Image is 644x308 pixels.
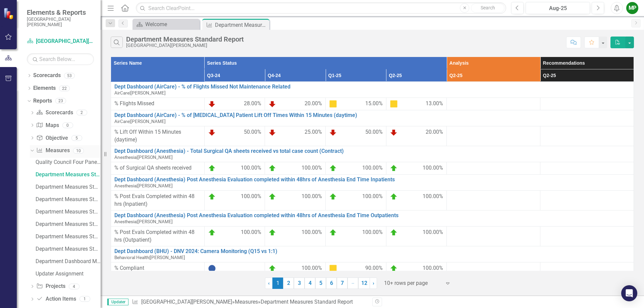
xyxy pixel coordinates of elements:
span: 28.00% [244,100,261,108]
div: Aug-25 [528,4,588,12]
img: Below Plan [208,100,216,108]
td: Double-Click to Edit Right Click for Context Menu [111,210,634,227]
span: Behavioral Health [114,255,149,260]
a: Measures [36,147,69,155]
img: On Target [208,164,216,172]
img: No Information [208,264,216,272]
a: 2 [283,278,294,289]
a: Department Measures Standard Report (CFO) [34,182,101,192]
a: Dept Dashboard (BHU) - DNV 2024: Camera Monitoring (Q15 vs 1:1) [114,248,630,254]
div: 1 [79,296,90,302]
div: Department Dashboard Measures Graphs [36,258,101,264]
img: ClearPoint Strategy [3,7,15,19]
div: Department Measures Standard Report (COO) [36,209,101,215]
span: 100.00% [362,164,383,172]
span: 100.00% [362,229,383,237]
img: Below Plan [268,100,276,108]
div: Open Intercom Messenger [621,285,637,301]
td: Double-Click to Edit Right Click for Context Menu [111,110,634,126]
span: 20.00% [426,128,443,136]
img: On Target [390,264,398,272]
div: 4 [69,284,79,289]
td: Double-Click to Edit [540,191,634,210]
a: Updater Assignment [34,268,101,279]
input: Search Below... [27,53,94,65]
span: % Post Evals Completed within 48 hrs (Inpatient) [114,193,201,208]
span: | [137,219,138,224]
span: 50.00% [244,128,261,136]
a: Department Measures Standard Report (CHRO) [34,231,101,242]
span: % Compliant [114,264,201,272]
td: Double-Click to Edit [447,126,540,146]
span: % Post Evals Completed within 48 hrs (Outpatient) [114,229,201,244]
div: 22 [59,85,70,91]
small: [PERSON_NAME] [114,183,173,188]
a: Objective [36,134,68,142]
a: Department Measures Standard Report (Other) [34,244,101,254]
img: On Target [329,193,337,201]
div: 23 [55,98,66,104]
span: 13.00% [426,100,443,108]
a: Department Measures Standard Report [34,169,101,180]
a: [GEOGRAPHIC_DATA][PERSON_NAME] [27,38,94,45]
span: | [137,155,138,160]
div: Department Measures Standard Report [215,21,268,29]
span: 100.00% [302,164,322,172]
a: Elements [33,84,56,92]
a: Action Items [36,295,76,303]
div: Department Measures Standard Report [36,172,101,178]
img: On Target [208,229,216,237]
a: 7 [337,278,347,289]
a: Department Dashboard Measures Graphs [34,256,101,267]
img: Below Plan [390,128,398,136]
span: AirCare [114,90,129,96]
span: 100.00% [423,229,443,237]
div: 53 [64,73,75,78]
div: Department Measures Standard Report (CNO) [36,196,101,202]
div: Department Measures Standard Report (CMO) [36,221,101,227]
span: Anesthesia [114,219,137,224]
div: » » [132,298,367,306]
span: 100.00% [241,193,261,201]
img: Below Plan [268,128,276,136]
a: Maps [36,122,59,129]
a: 12 [358,278,370,289]
a: 4 [305,278,315,289]
a: 6 [326,278,337,289]
div: 2 [76,110,87,116]
span: Anesthesia [114,155,137,160]
a: Quality Council Four Panel Report [34,157,101,168]
td: Double-Click to Edit [540,262,634,275]
div: Department Measures Standard Report [261,299,353,305]
a: Dept Dashboard (AirCare) - % of Flights Missed Not Maintenance Related [114,84,630,90]
small: [PERSON_NAME] [114,119,166,124]
a: 5 [315,278,326,289]
img: On Target [390,164,398,172]
a: Measures [235,299,258,305]
span: Elements & Reports [27,8,94,16]
span: 100.00% [423,264,443,272]
a: Projects [36,283,65,290]
span: AirCare [114,119,129,124]
small: [PERSON_NAME] [114,90,166,96]
span: 25.00% [305,128,322,136]
img: Below Plan [208,128,216,136]
img: On Target [268,264,276,272]
td: Double-Click to Edit Right Click for Context Menu [111,146,634,162]
div: Department Measures Standard Report (CHRO) [36,234,101,240]
button: Search [471,3,504,13]
img: Caution [329,264,337,272]
small: [GEOGRAPHIC_DATA][PERSON_NAME] [27,16,94,27]
button: Aug-25 [526,2,590,14]
button: MP [626,2,638,14]
span: 15.00% [365,100,383,108]
td: Double-Click to Edit [540,227,634,246]
td: Double-Click to Edit [540,162,634,175]
span: 100.00% [241,164,261,172]
td: Double-Click to Edit [447,98,540,110]
span: 100.00% [423,164,443,172]
td: Double-Click to Edit [540,126,634,146]
div: 0 [62,122,73,128]
span: | [129,90,130,96]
